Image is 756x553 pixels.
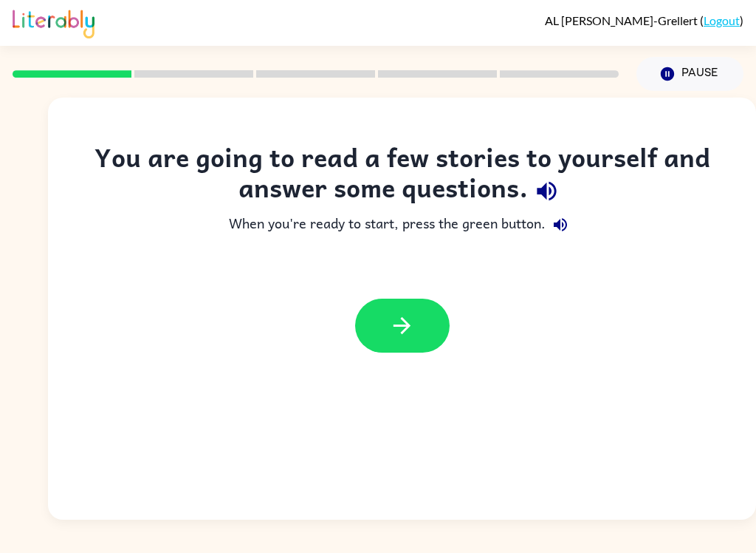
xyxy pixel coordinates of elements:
div: ( ) [545,13,743,27]
span: AL [PERSON_NAME]-Grellert [545,13,700,27]
button: Pause [636,57,743,91]
img: Literably [13,6,94,38]
a: Logout [704,13,740,27]
div: You are going to read a few stories to yourself and answer some questions. [78,142,726,210]
div: When you're ready to start, press the green button. [78,210,726,240]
